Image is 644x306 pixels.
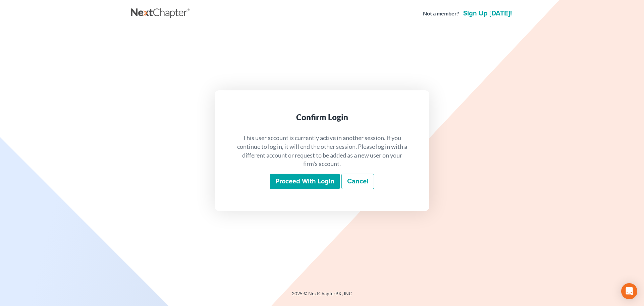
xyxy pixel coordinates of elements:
[462,10,513,17] a: Sign up [DATE]!
[236,134,408,168] p: This user account is currently active in another session. If you continue to log in, it will end ...
[423,10,459,17] strong: Not a member?
[341,174,374,189] a: Cancel
[270,174,340,189] input: Proceed with login
[131,290,513,302] div: 2025 © NextChapterBK, INC
[236,112,408,123] div: Confirm Login
[621,283,637,299] div: Open Intercom Messenger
